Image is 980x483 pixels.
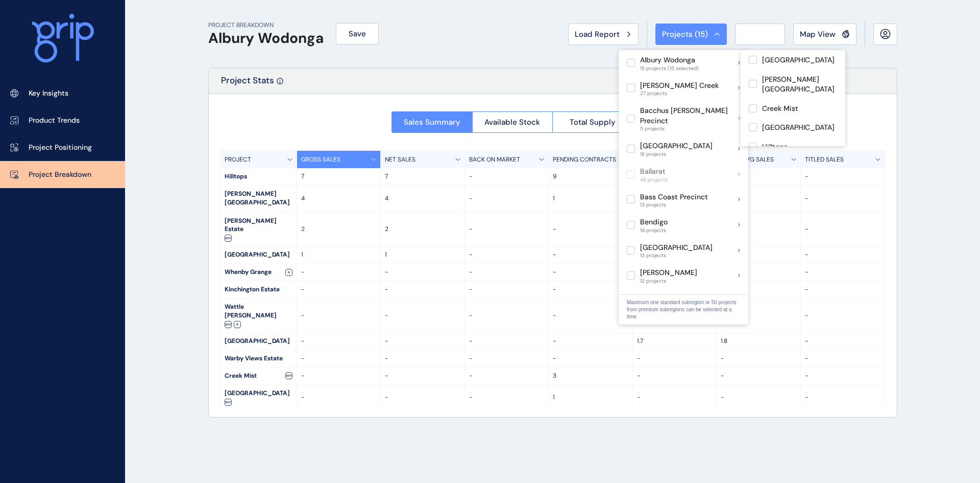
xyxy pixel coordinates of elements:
p: - [721,393,796,402]
p: - [469,354,545,363]
p: - [385,372,460,380]
div: [PERSON_NAME] Estate [220,213,297,246]
p: 1 [553,194,628,203]
p: - [301,354,377,363]
p: - [721,311,796,320]
span: 15 projects (15 selected) [640,65,699,72]
p: - [469,250,545,259]
p: - [385,311,460,320]
p: Bendigo [640,217,668,227]
p: - [469,337,545,346]
button: Projects (15) [655,24,727,45]
p: 1 [721,250,796,259]
span: 18 projects [640,151,713,157]
div: Creek Mist [220,367,297,384]
div: [GEOGRAPHIC_DATA] [220,333,297,350]
p: - [805,285,881,294]
button: Sales Summary [391,111,472,133]
p: 0.2 [721,285,796,294]
p: Ballarat [640,167,668,177]
p: [PERSON_NAME] Precinct [640,293,727,304]
p: Project Stats [221,75,274,94]
p: [PERSON_NAME][GEOGRAPHIC_DATA] [762,75,837,95]
p: 1 [301,250,377,259]
p: - [553,250,628,259]
p: [GEOGRAPHIC_DATA] [762,123,835,133]
p: - [553,225,628,234]
p: Key Insights [29,88,68,99]
p: - [637,354,713,363]
p: Product Trends [29,116,80,126]
p: - [385,285,460,294]
p: Project Breakdown [29,170,91,180]
p: - [553,354,628,363]
p: GROSS SALES [301,155,340,164]
p: - [301,311,377,320]
p: 3.9 [721,172,796,181]
p: - [553,311,628,320]
p: Bass Coast Precinct [640,192,708,202]
span: 48 projects [640,177,668,183]
p: PENDING CONTRACTS [553,155,616,164]
p: - [637,393,713,402]
p: Bacchus [PERSON_NAME] Precinct [640,106,739,126]
p: Creek Mist [762,104,798,114]
p: - [805,225,881,234]
p: PROJECT [225,155,251,164]
p: - [469,311,545,320]
p: 7 [301,172,377,181]
p: - [721,268,796,277]
p: 3 [553,372,628,380]
p: - [805,311,881,320]
p: - [553,285,628,294]
p: - [805,194,881,203]
p: Hilltops [762,142,788,152]
button: Map View [793,24,856,45]
p: [PERSON_NAME] [640,268,697,278]
span: 27 projects [640,90,719,97]
p: - [301,393,377,402]
p: - [469,172,545,181]
span: Sales Summary [404,117,460,127]
button: Total Supply [552,111,633,133]
p: 4 [385,194,460,203]
p: NET SALES [385,155,415,164]
p: 9 [553,172,628,181]
div: Wattle [PERSON_NAME] [220,298,297,332]
p: 7 [385,172,460,181]
p: [GEOGRAPHIC_DATA] [640,243,713,253]
span: Map View [800,29,836,39]
p: PROJECT BREAKDOWN [208,21,324,30]
span: 13 projects [640,252,713,259]
p: TITLED SALES [805,155,844,164]
button: Save [336,23,379,44]
p: 1 [385,250,460,259]
p: - [469,285,545,294]
p: - [385,268,460,277]
p: - [301,372,377,380]
p: 1 [553,393,628,402]
p: - [805,372,881,380]
span: 13 projects [640,202,708,208]
p: - [637,372,713,380]
div: Warby Views Estate [220,350,297,367]
p: BACK ON MARKET [469,155,520,164]
h1: Albury Wodonga [208,30,324,47]
p: - [301,337,377,346]
p: - [805,337,881,346]
p: Maximum one standard subregion or 50 projects from premium subregions can be selected at a time. [627,299,740,320]
p: - [385,393,460,402]
p: - [553,268,628,277]
p: - [469,393,545,402]
p: 4 [301,194,377,203]
p: - [805,250,881,259]
p: 2 [301,225,377,234]
p: 2 [385,225,460,234]
p: - [469,372,545,380]
p: - [721,225,796,234]
p: Albury Wodonga [640,55,699,65]
button: Available Stock [472,111,553,133]
p: 1.8 [721,337,796,346]
p: - [385,354,460,363]
div: Hilltops [220,168,297,185]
